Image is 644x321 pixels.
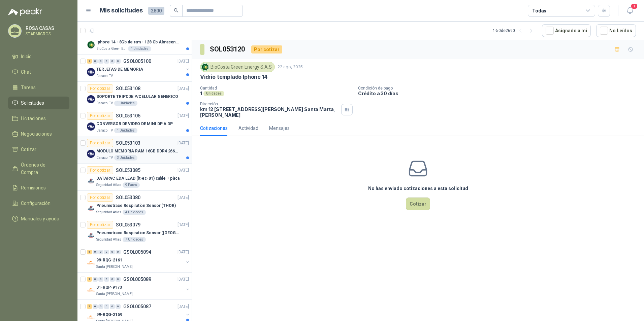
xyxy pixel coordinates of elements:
[96,182,121,188] p: Seguridad Atlas
[96,94,178,100] p: SOPORTE TRIPODE P/CELULAR GENERICO
[178,222,189,228] p: [DATE]
[116,222,140,227] p: SOL053079
[77,164,192,191] a: Por cotizarSOL053085[DATE] Company LogoDATAPAC EDA LEAD (lt-ec-01) cable + placaSeguridad Atlas9 ...
[178,304,189,310] p: [DATE]
[8,158,69,179] a: Órdenes de Compra
[21,146,36,153] span: Cotizar
[624,5,636,17] button: 1
[8,197,69,210] a: Configuración
[8,50,69,63] a: Inicio
[358,86,641,91] p: Condición de pago
[96,291,133,297] p: Santa [PERSON_NAME]
[87,59,92,64] div: 2
[87,259,95,267] img: Company Logo
[358,91,641,96] p: Crédito a 30 días
[77,191,192,218] a: Por cotizarSOL053080[DATE] Company LogoPneumotrace Respiration Sensor (THOR)Seguridad Atlas4 Unid...
[178,194,189,201] p: [DATE]
[200,91,202,96] p: 1
[96,39,180,45] p: Iphone 14 - 8Gb de ram - 128 Gb Almacenamiento
[96,101,113,106] p: Caracol TV
[8,143,69,156] a: Cotizar
[96,66,143,73] p: TERJETAS DE MEMORIA
[123,250,151,254] p: GSOL005094
[123,277,151,282] p: GSOL005089
[77,136,192,164] a: Por cotizarSOL053103[DATE] Company LogoMODULO MEMORIA RAM 16GB DDR4 2666 MHZ - PORTATILCaracol TV...
[100,6,143,15] h1: Mis solicitudes
[96,210,121,215] p: Seguridad Atlas
[93,250,98,254] div: 0
[116,195,140,200] p: SOL053080
[200,106,339,118] p: km 12 [STREET_ADDRESS][PERSON_NAME] Santa Marta , [PERSON_NAME]
[269,124,290,132] div: Mensajes
[77,82,192,109] a: Por cotizarSOL053108[DATE] Company LogoSOPORTE TRIPODE P/CELULAR GENERICOCaracol TV1 Unidades
[110,250,115,254] div: 0
[87,177,95,185] img: Company Logo
[200,73,267,80] p: Vidrio templado Iphone 14
[87,277,92,282] div: 1
[116,86,140,91] p: SOL053108
[8,8,42,16] img: Logo peakr
[178,140,189,146] p: [DATE]
[116,141,140,145] p: SOL053103
[21,161,63,176] span: Órdenes de Compra
[96,121,173,127] p: CONVERSOR DE VIDEO DE MINI DP A DP
[110,59,115,64] div: 0
[116,59,121,64] div: 0
[96,230,180,236] p: Pneumotrace Respiration Sensor ([GEOGRAPHIC_DATA])
[542,24,591,37] button: Asignado a mi
[123,59,151,64] p: GSOL005100
[87,41,95,49] img: Company Logo
[87,204,95,212] img: Company Logo
[21,200,51,207] span: Configuración
[87,139,113,147] div: Por cotizar
[98,277,103,282] div: 0
[87,250,92,254] div: 5
[596,24,636,37] button: No Leídos
[21,99,44,107] span: Solicitudes
[116,168,140,173] p: SOL053085
[26,26,68,31] p: ROSA CASAS
[200,62,275,72] div: BioCosta Green Energy S.A.S
[77,27,192,55] a: Por cotizarSOL053118[DATE] Company LogoIphone 14 - 8Gb de ram - 128 Gb AlmacenamientoBioCosta Gre...
[21,68,31,76] span: Chat
[148,7,164,15] span: 2800
[178,276,189,283] p: [DATE]
[114,155,137,160] div: 3 Unidades
[123,237,146,242] div: 7 Unidades
[93,277,98,282] div: 0
[87,95,95,103] img: Company Logo
[178,58,189,65] p: [DATE]
[128,46,151,51] div: 1 Unidades
[87,122,95,131] img: Company Logo
[210,44,246,55] h3: SOL053120
[116,277,121,282] div: 0
[77,109,192,136] a: Por cotizarSOL053105[DATE] Company LogoCONVERSOR DE VIDEO DE MINI DP A DPCaracol TV1 Unidades
[104,59,109,64] div: 0
[203,91,224,96] div: Unidades
[110,304,115,309] div: 0
[87,166,113,174] div: Por cotizar
[87,193,113,202] div: Por cotizar
[21,130,52,138] span: Negociaciones
[96,264,133,270] p: Santa [PERSON_NAME]
[123,210,146,215] div: 4 Unidades
[96,312,122,318] p: 99-RQG-2159
[200,124,228,132] div: Cotizaciones
[96,148,180,154] p: MODULO MEMORIA RAM 16GB DDR4 2666 MHZ - PORTATIL
[21,53,32,60] span: Inicio
[104,277,109,282] div: 0
[87,221,113,229] div: Por cotizar
[87,248,190,270] a: 5 0 0 0 0 0 GSOL005094[DATE] Company Logo99-RQG-2161Santa [PERSON_NAME]
[368,185,468,192] h3: No has enviado cotizaciones a esta solicitud
[8,112,69,125] a: Licitaciones
[96,175,180,182] p: DATAPAC EDA LEAD (lt-ec-01) cable + placa
[123,182,140,188] div: 9 Pares
[178,167,189,174] p: [DATE]
[174,8,179,13] span: search
[8,81,69,94] a: Tareas
[87,57,190,79] a: 2 0 0 0 0 0 GSOL005100[DATE] Company LogoTERJETAS DE MEMORIACaracol TV
[8,97,69,109] a: Solicitudes
[87,286,95,294] img: Company Logo
[21,115,46,122] span: Licitaciones
[87,68,95,76] img: Company Logo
